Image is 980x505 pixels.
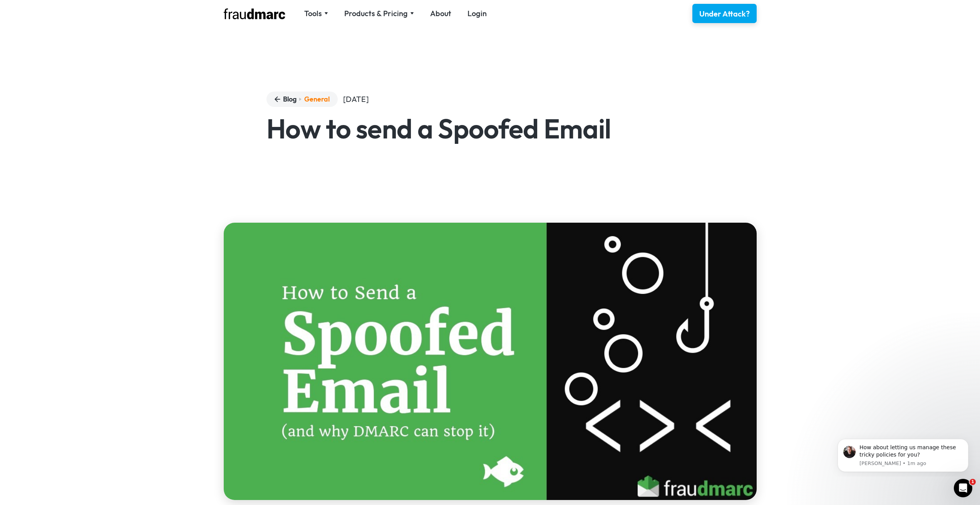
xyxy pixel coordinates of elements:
[826,432,980,477] iframe: Intercom notifications message
[283,94,297,104] div: Blog
[970,479,976,485] span: 1
[304,8,328,19] div: Tools
[266,115,714,142] h1: How to send a Spoofed Email
[692,4,757,23] a: Under Attack?
[467,8,487,19] a: Login
[344,8,414,19] div: Products & Pricing
[430,8,451,19] a: About
[304,94,330,104] a: General
[304,8,322,19] div: Tools
[275,94,297,104] a: Blog
[954,479,972,497] iframe: Intercom live chat
[344,8,408,19] div: Products & Pricing
[343,94,369,105] div: [DATE]
[699,8,750,19] div: Under Attack?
